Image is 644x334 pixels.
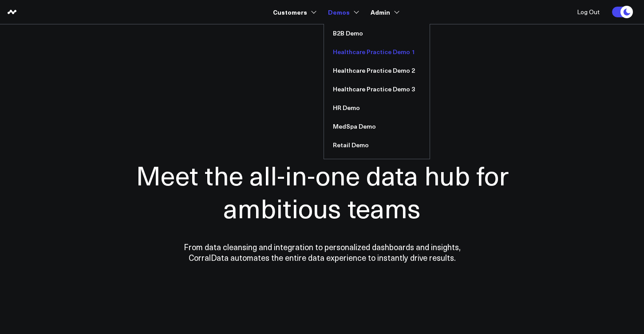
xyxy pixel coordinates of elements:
a: MedSpa Demo [324,117,430,136]
p: From data cleansing and integration to personalized dashboards and insights, CorralData automates... [165,242,480,263]
a: Retail Demo [324,136,430,154]
h1: Meet the all-in-one data hub for ambitious teams [105,158,540,224]
a: B2B Demo [324,24,430,43]
a: Healthcare Practice Demo 3 [324,80,430,98]
a: Admin [371,4,398,20]
a: HR Demo [324,98,430,117]
a: Demos [328,4,357,20]
a: Healthcare Practice Demo 1 [324,43,430,61]
a: Customers [273,4,315,20]
a: Healthcare Practice Demo 2 [324,61,430,80]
